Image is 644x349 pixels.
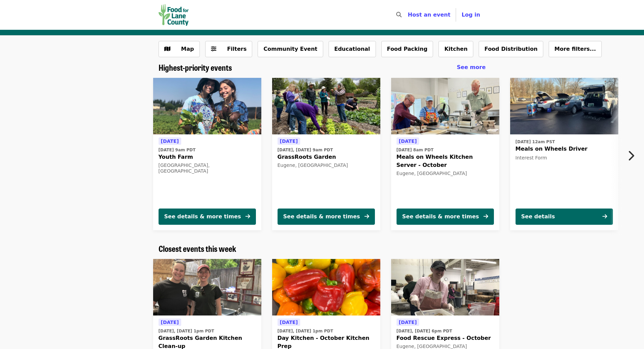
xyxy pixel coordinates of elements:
span: [DATE] [161,138,179,144]
img: Youth Farm organized by FOOD For Lane County [153,78,261,135]
span: More filters... [554,46,596,52]
span: [DATE] [280,138,298,144]
button: Kitchen [438,41,473,57]
span: Filters [227,46,247,52]
a: Closest events this week [159,244,236,254]
button: See details & more times [159,209,256,225]
span: Meals on Wheels Kitchen Server - October [397,153,494,169]
time: [DATE] 8am PDT [397,147,434,153]
div: Highest-priority events [153,63,491,72]
img: Meals on Wheels Kitchen Server - October organized by FOOD For Lane County [391,78,499,135]
i: arrow-right icon [483,213,488,220]
img: Meals on Wheels Driver organized by FOOD For Lane County [510,78,618,135]
button: See details [516,209,613,225]
span: [DATE] [280,320,298,325]
img: GrassRoots Garden organized by FOOD For Lane County [272,78,380,135]
button: Food Distribution [479,41,543,57]
img: Day Kitchen - October Kitchen Prep organized by FOOD For Lane County [272,259,380,316]
span: Log in [461,12,480,18]
i: arrow-right icon [364,213,369,220]
span: [DATE] [161,320,179,325]
img: GrassRoots Garden Kitchen Clean-up organized by FOOD For Lane County [153,259,261,316]
div: See details & more times [164,213,241,221]
div: Eugene, [GEOGRAPHIC_DATA] [278,162,375,168]
time: [DATE], [DATE] 6pm PDT [397,328,452,334]
a: Highest-priority events [159,63,232,72]
a: Host an event [408,12,450,18]
time: [DATE], [DATE] 1pm PDT [278,328,333,334]
button: Log in [456,8,485,22]
span: Interest Form [516,155,547,160]
span: Map [181,46,194,52]
a: See more [457,63,485,71]
button: Community Event [258,41,323,57]
span: GrassRoots Garden [278,153,375,161]
div: See details & more times [283,213,360,221]
a: See details for "Meals on Wheels Kitchen Server - October" [391,78,499,230]
a: See details for "Meals on Wheels Driver" [510,78,618,230]
button: See details & more times [278,209,375,225]
time: [DATE] 9am PDT [159,147,196,153]
i: chevron-right icon [627,149,634,162]
div: [GEOGRAPHIC_DATA], [GEOGRAPHIC_DATA] [159,162,256,174]
img: Food Rescue Express - October organized by FOOD For Lane County [391,259,499,316]
img: FOOD For Lane County - Home [159,4,189,26]
button: See details & more times [397,209,494,225]
span: Closest events this week [159,242,236,254]
div: Eugene, [GEOGRAPHIC_DATA] [397,171,494,176]
span: Meals on Wheels Driver [516,145,613,153]
span: Youth Farm [159,153,256,161]
time: [DATE], [DATE] 1pm PDT [159,328,214,334]
span: Food Rescue Express - October [397,334,494,342]
i: map icon [164,46,170,52]
a: See details for "Youth Farm" [153,78,261,230]
span: [DATE] [399,320,417,325]
div: Closest events this week [153,244,491,254]
div: See details & more times [402,213,479,221]
button: Show map view [159,41,200,57]
time: [DATE], [DATE] 9am PDT [278,147,333,153]
time: [DATE] 12am PST [516,139,555,145]
i: arrow-right icon [602,213,607,220]
span: Highest-priority events [159,61,232,73]
a: See details for "GrassRoots Garden" [272,78,380,230]
i: arrow-right icon [245,213,250,220]
button: Educational [329,41,376,57]
span: See more [457,64,485,70]
button: More filters... [549,41,602,57]
input: Search [406,7,411,23]
button: Filters (0 selected) [205,41,253,57]
div: See details [521,213,555,221]
button: Food Packing [381,41,433,57]
i: sliders-h icon [211,46,216,52]
i: search icon [396,12,402,18]
span: [DATE] [399,138,417,144]
button: Next item [622,146,644,165]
